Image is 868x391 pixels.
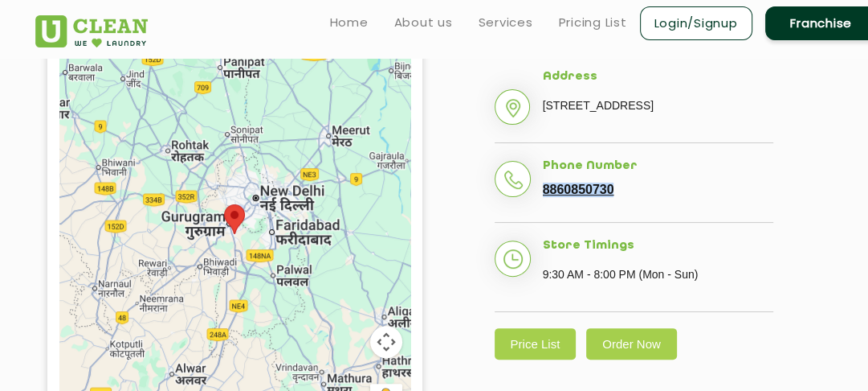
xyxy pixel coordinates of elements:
button: Map camera controls [370,326,402,358]
h5: Phone Number [543,159,773,174]
a: Home [330,13,369,32]
a: 8860850730 [543,183,614,197]
h5: Store Timings [543,239,773,253]
a: Services [479,13,533,32]
a: Login/Signup [640,6,752,40]
a: About us [394,13,453,32]
p: [STREET_ADDRESS] [543,93,773,117]
p: 9:30 AM - 8:00 PM (Mon - Sun) [543,262,773,286]
a: Price List [495,328,577,360]
a: Order Now [586,328,677,360]
img: UClean Laundry and Dry Cleaning [35,15,149,47]
h5: Address [543,70,773,84]
a: Pricing List [559,13,627,32]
